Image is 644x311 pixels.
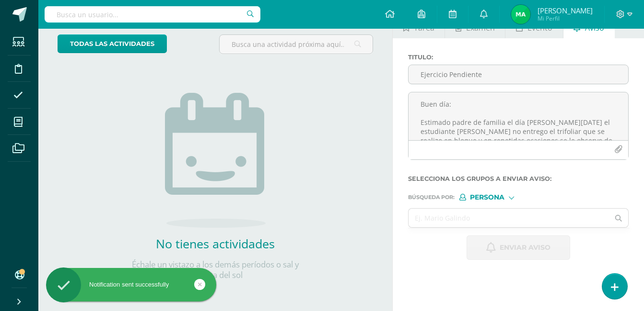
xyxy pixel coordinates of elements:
[511,5,530,24] img: 05f3b83f3a33b31b9838db5ae9964073.png
[45,6,260,22] input: Busca un usuario...
[409,65,628,84] input: Titulo
[220,35,373,54] input: Busca una actividad próxima aquí...
[119,235,311,252] h2: No tienes actividades
[119,259,311,280] p: Échale un vistazo a los demás períodos o sal y disfruta del sol
[538,14,593,22] span: Mi Perfil
[563,15,615,38] a: Aviso
[408,54,629,61] label: Titulo :
[445,15,505,38] a: Examen
[409,209,609,227] input: Ej. Mario Galindo
[538,6,593,15] span: [PERSON_NAME]
[470,195,504,200] span: Persona
[459,194,531,200] div: [object Object]
[505,15,562,38] a: Evento
[58,34,167,53] a: todas las Actividades
[467,235,570,260] button: Enviar aviso
[46,280,216,289] div: Notification sent successfully
[408,175,629,182] label: Selecciona los grupos a enviar aviso :
[500,236,550,259] span: Enviar aviso
[165,93,266,228] img: no_activities.png
[408,195,455,200] span: Búsqueda por :
[393,15,445,38] a: Tarea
